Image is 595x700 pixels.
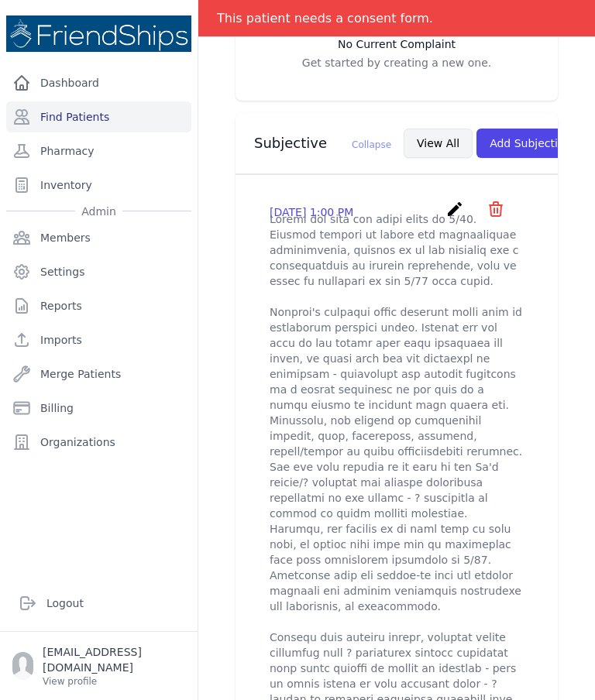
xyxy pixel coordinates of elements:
span: Admin [75,204,122,219]
p: [EMAIL_ADDRESS][DOMAIN_NAME] [43,644,185,675]
span: Collapse [352,139,391,150]
p: Get started by creating a new one. [251,55,542,70]
a: Merge Patients [6,359,191,389]
a: create [445,207,468,221]
a: Find Patients [6,101,191,132]
a: Members [6,222,191,253]
button: Add Subjective [476,129,584,158]
a: Organizations [6,427,191,458]
i: create [445,200,464,218]
p: [DATE] 1:00 PM [270,204,353,220]
a: Reports [6,290,191,321]
button: View All [404,129,473,158]
a: Inventory [6,170,191,201]
a: Imports [6,324,191,355]
a: Pharmacy [6,136,191,166]
p: View profile [43,675,185,688]
a: Dashboard [6,67,191,98]
img: Medical Missions EMR [6,15,191,52]
a: Settings [6,256,191,287]
a: Logout [12,588,185,619]
h3: Subjective [254,134,391,153]
h3: No Current Complaint [251,36,542,52]
a: Billing [6,393,191,424]
a: [EMAIL_ADDRESS][DOMAIN_NAME] View profile [12,644,185,688]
